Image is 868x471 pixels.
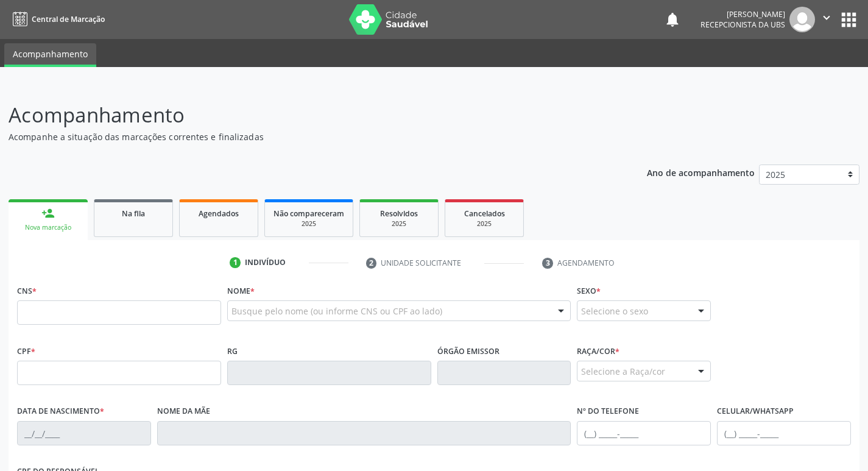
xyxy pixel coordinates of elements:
span: Cancelados [464,208,505,219]
input: (__) _____-_____ [717,421,851,445]
label: Órgão emissor [437,342,499,361]
span: Na fila [122,208,145,219]
label: Nome [227,282,255,300]
span: Não compareceram [273,208,344,219]
input: (__) _____-_____ [577,421,711,445]
p: Acompanhe a situação das marcações correntes e finalizadas [9,130,604,143]
img: img [789,7,815,32]
label: Raça/cor [577,342,619,361]
label: Celular/WhatsApp [717,402,794,421]
a: Central de Marcação [9,9,105,29]
input: __/__/____ [17,421,151,445]
i:  [820,11,833,24]
label: CPF [17,342,35,361]
button: apps [838,9,859,30]
label: RG [227,342,238,361]
div: 2025 [273,219,344,228]
div: Nova marcação [17,223,79,232]
span: Selecione o sexo [581,305,648,317]
span: Resolvidos [380,208,418,219]
span: Busque pelo nome (ou informe CNS ou CPF ao lado) [231,305,442,317]
label: Nº do Telefone [577,402,639,421]
div: person_add [41,207,55,220]
span: Selecione a Raça/cor [581,365,665,378]
div: 2025 [369,219,429,228]
p: Ano de acompanhamento [647,165,755,180]
label: Data de nascimento [17,402,104,421]
label: Nome da mãe [157,402,210,421]
div: [PERSON_NAME] [700,9,785,19]
span: Central de Marcação [32,14,105,24]
div: 1 [230,257,241,268]
p: Acompanhamento [9,100,604,130]
span: Recepcionista da UBS [700,19,785,30]
div: Indivíduo [245,257,286,268]
button: notifications [664,11,681,28]
label: CNS [17,282,37,300]
div: 2025 [454,219,515,228]
span: Agendados [199,208,239,219]
label: Sexo [577,282,601,300]
button:  [815,7,838,32]
a: Acompanhamento [4,43,96,67]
